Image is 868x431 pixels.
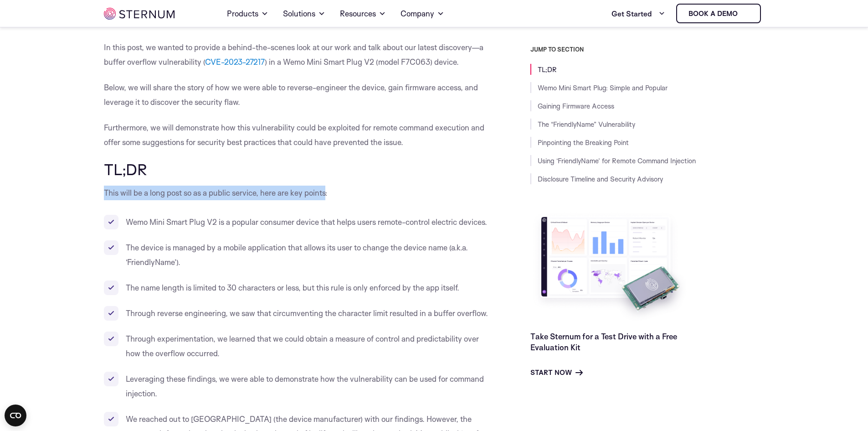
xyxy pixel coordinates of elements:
li: Wemo Mini Smart Plug V2 is a popular consumer device that helps users remote-control electric dev... [104,215,489,229]
a: Solutions [283,1,325,26]
img: Take Sternum for a Test Drive with a Free Evaluation Kit [530,210,690,323]
p: In this post, we wanted to provide a behind-the-scenes look at our work and talk about our latest... [104,40,489,69]
li: The name length is limited to 30 characters or less, but this rule is only enforced by the app it... [104,280,489,295]
p: Below, we will share the story of how we were able to reverse-engineer the device, gain firmware ... [104,80,489,109]
a: Get Started [611,5,665,23]
h3: JUMP TO SECTION [530,46,765,53]
h2: TL;DR [104,161,489,178]
img: sternum iot [741,10,749,17]
a: TL;DR [538,65,557,74]
img: sternum iot [104,8,175,20]
a: Disclosure Timeline and Security Advisory [538,175,663,183]
a: Start Now [530,367,583,378]
a: Take Sternum for a Test Drive with a Free Evaluation Kit [530,331,677,352]
p: Furthermore, we will demonstrate how this vulnerability could be exploited for remote command exe... [104,120,489,150]
li: Through experimentation, we learned that we could obtain a measure of control and predictability ... [104,332,489,361]
a: Gaining Firmware Access [538,102,614,110]
a: CVE-2023-27217 [205,57,265,67]
a: Resources [340,1,386,26]
a: Company [401,1,444,26]
a: Pinpointing the Breaking Point [538,138,629,147]
a: Book a demo [676,4,761,23]
a: Products [227,1,268,26]
li: The device is managed by a mobile application that allows its user to change the device name (a.k... [104,240,489,270]
li: Through reverse engineering, we saw that circumventing the character limit resulted in a buffer o... [104,306,489,321]
a: Using ‘FriendlyName’ for Remote Command Injection [538,156,696,165]
p: This will be a long post so as a public service, here are key points: [104,186,489,200]
a: The “FriendlyName” Vulnerability [538,120,635,129]
a: Wemo Mini Smart Plug: Simple and Popular [538,83,668,92]
button: Open CMP widget [5,405,26,426]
